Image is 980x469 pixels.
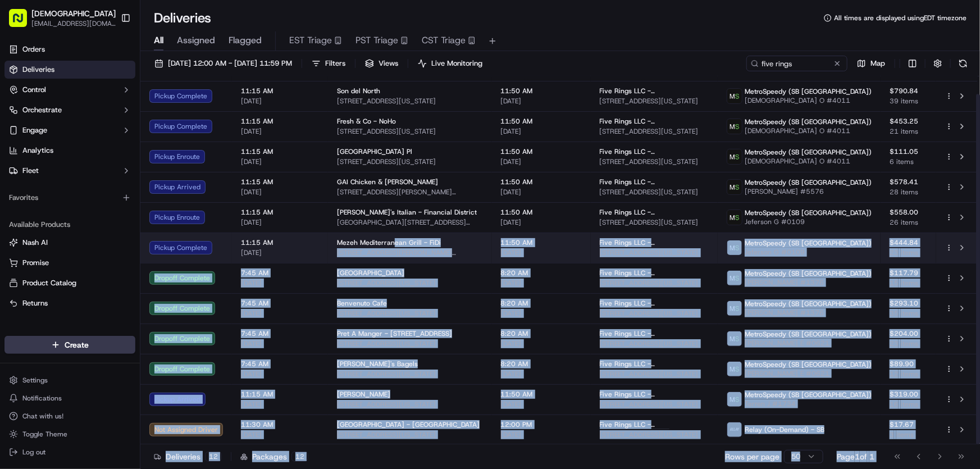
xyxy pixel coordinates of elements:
[337,400,483,409] span: [STREET_ADDRESS][US_STATE]
[22,125,47,135] span: Engage
[38,107,184,119] div: Start new chat
[229,34,262,47] span: Flagged
[600,390,709,399] span: Five Rings LLC - [GEOGRAPHIC_DATA] - Floor 30
[501,177,582,186] span: 11:50 AM
[4,216,135,234] div: Available Products
[745,208,872,217] span: MetroSpeedy (SB [GEOGRAPHIC_DATA])
[501,309,582,318] span: [DATE]
[727,180,742,194] img: metro_speed_logo.png
[31,19,116,28] button: [EMAIL_ADDRESS][DOMAIN_NAME]
[4,294,135,312] button: Returns
[890,117,927,126] span: $453.25
[890,400,927,409] span: 16 items
[890,147,927,156] span: $111.05
[337,97,483,106] span: [STREET_ADDRESS][US_STATE]
[241,157,319,166] span: [DATE]
[745,187,872,196] span: [PERSON_NAME] #5576
[241,339,319,348] span: [DATE]
[337,390,390,399] span: [PERSON_NAME]
[501,238,582,247] span: 11:50 AM
[337,279,483,288] span: [STREET_ADDRESS][US_STATE]
[890,359,927,368] span: $89.90
[22,412,63,421] span: Chat with us!
[745,239,872,248] span: MetroSpeedy (SB [GEOGRAPHIC_DATA])
[241,430,319,439] span: [DATE]
[241,390,319,399] span: 11:15 AM
[725,451,780,462] p: Rows per page
[241,359,319,368] span: 7:45 AM
[79,190,136,199] a: Powered byPylon
[501,370,582,379] span: [DATE]
[501,390,582,399] span: 11:50 AM
[4,61,135,79] a: Deliveries
[11,107,31,128] img: 1736555255976-a54dd68f-1ca7-489b-9aae-adbdc363a1c4
[727,240,742,255] img: metro_speed_logo.png
[600,309,709,318] span: [STREET_ADDRESS][US_STATE]
[501,420,582,429] span: 12:00 PM
[9,298,131,308] a: Returns
[745,217,872,226] span: Jeferson G #0109
[501,279,582,288] span: [DATE]
[600,329,709,338] span: Five Rings LLC - [GEOGRAPHIC_DATA] - Floor 30
[241,208,319,217] span: 11:15 AM
[22,65,54,75] span: Deliveries
[745,96,872,105] span: [DEMOGRAPHIC_DATA] O #4011
[600,430,709,439] span: [STREET_ADDRESS][US_STATE]
[890,97,927,106] span: 39 items
[191,111,204,124] button: Start new chat
[22,44,45,54] span: Orders
[890,86,927,95] span: $790.84
[38,119,142,128] div: We're available if you need us!
[431,58,482,69] span: Live Monitoring
[337,309,483,318] span: [STREET_ADDRESS][US_STATE]
[4,390,135,406] button: Notifications
[955,56,971,71] button: Refresh
[852,56,890,71] button: Map
[890,238,927,247] span: $444.84
[241,370,319,379] span: [DATE]
[745,425,824,434] span: Relay (On-Demand) - SB
[4,234,135,252] button: Nash AI
[890,420,927,429] span: $17.67
[600,208,709,217] span: Five Rings LLC - [GEOGRAPHIC_DATA] - Floor 30
[600,157,709,166] span: [STREET_ADDRESS][US_STATE]
[4,40,135,58] a: Orders
[149,56,297,71] button: [DATE] 12:00 AM - [DATE] 11:59 PM
[745,248,872,257] span: Jeferson G #0109
[745,339,872,348] span: [PERSON_NAME] E #0621
[106,163,180,174] span: API Documentation
[4,4,116,31] button: [DEMOGRAPHIC_DATA][EMAIL_ADDRESS][DOMAIN_NAME]
[4,408,135,424] button: Chat with us!
[22,448,45,457] span: Log out
[337,157,483,166] span: [STREET_ADDRESS][US_STATE]
[241,117,319,126] span: 11:15 AM
[7,158,90,179] a: 📗Knowledge Base
[501,97,582,106] span: [DATE]
[241,86,319,95] span: 11:15 AM
[727,271,742,285] img: metro_speed_logo.png
[9,238,131,248] a: Nash AI
[890,248,927,257] span: 23 items
[337,370,483,379] span: [STREET_ADDRESS][US_STATE]
[745,399,872,408] span: Terren J #1734
[337,147,412,156] span: [GEOGRAPHIC_DATA] Pl
[337,177,438,186] span: GAI Chicken & [PERSON_NAME]
[890,299,927,308] span: $293.10
[241,218,319,227] span: [DATE]
[337,208,477,217] span: [PERSON_NAME]'s Italian - Financial District
[501,400,582,409] span: [DATE]
[22,376,48,385] span: Settings
[890,208,927,217] span: $558.00
[289,34,332,47] span: EST Triage
[501,430,582,439] span: [DATE]
[501,248,582,257] span: [DATE]
[22,163,86,174] span: Knowledge Base
[307,56,350,71] button: Filters
[337,117,396,126] span: Fresh & Co - NoHo
[241,400,319,409] span: [DATE]
[745,148,872,157] span: MetroSpeedy (SB [GEOGRAPHIC_DATA])
[337,420,480,429] span: [GEOGRAPHIC_DATA] - [GEOGRAPHIC_DATA]
[337,188,483,197] span: [STREET_ADDRESS][PERSON_NAME][US_STATE]
[600,299,709,308] span: Five Rings LLC - [GEOGRAPHIC_DATA] - Floor 30
[241,268,319,277] span: 7:45 AM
